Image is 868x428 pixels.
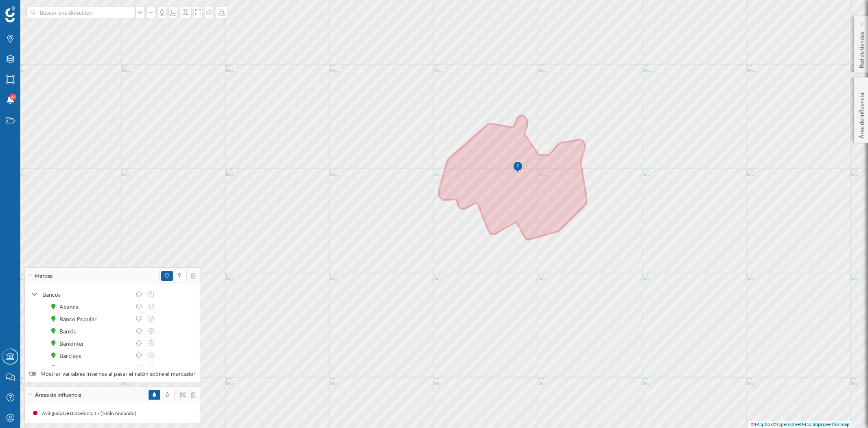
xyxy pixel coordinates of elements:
div: Avinguda De Barcelona, 17 (5 min Andando) [42,409,140,417]
div: BBVA [60,364,79,372]
div: Bankia [60,327,81,335]
span: Áreas de influencia [35,391,81,399]
div: Bankinter [60,339,89,348]
div: Barclays [60,351,85,360]
span: 9+ [11,93,15,101]
img: Marker [513,159,523,175]
div: © © [749,421,852,428]
div: Banco Popular [60,315,101,323]
span: Marcas [35,272,52,280]
img: Geoblink Logo [5,6,15,22]
div: Bancos [42,290,131,299]
a: Improve this map [812,421,850,427]
p: Red de tiendas [857,29,866,68]
span: Soporte [16,6,45,13]
label: Mostrar variables internas al pasar el ratón sobre el marcador [29,370,196,378]
a: Mapbox [755,421,773,427]
a: OpenStreetMap [777,421,811,427]
div: Abanca [60,302,83,311]
p: Área de influencia [857,90,866,139]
